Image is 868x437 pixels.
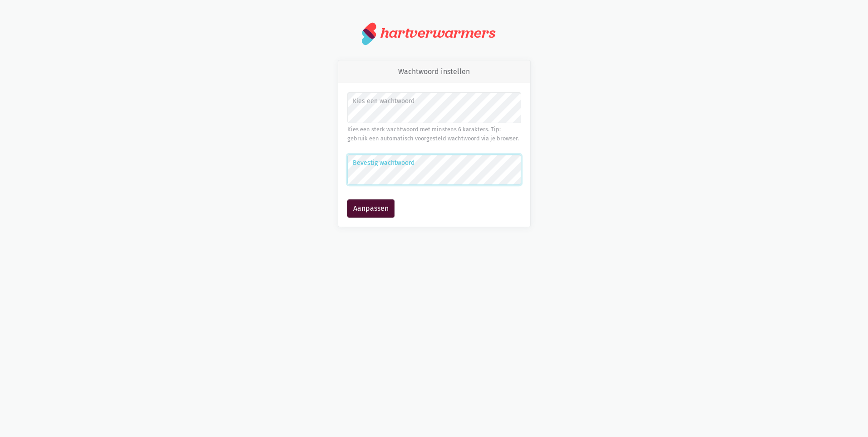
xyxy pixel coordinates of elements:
button: Aanpassen [347,199,395,218]
form: Wachtwoord instellen [347,92,521,218]
label: Bevestig wachtwoord [353,158,515,168]
label: Kies een wachtwoord [353,96,515,106]
div: Wachtwoord instellen [338,60,530,84]
img: logo.svg [362,22,377,45]
div: Kies een sterk wachtwoord met minstens 6 karakters. Tip: gebruik een automatisch voorgesteld wach... [347,125,521,144]
a: hartverwarmers [362,22,506,45]
div: hartverwarmers [380,25,495,41]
